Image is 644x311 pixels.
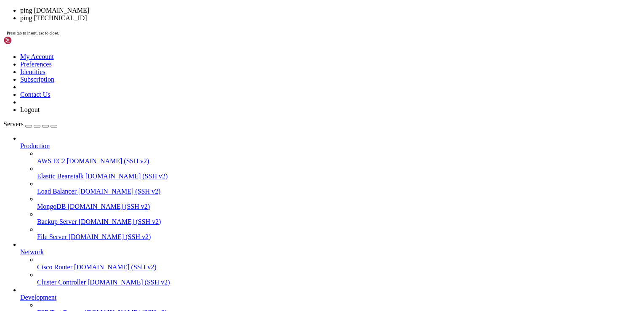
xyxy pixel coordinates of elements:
span: Load Balancer [37,188,77,195]
li: Cisco Router [DOMAIN_NAME] (SSH v2) [37,256,641,271]
span: [DOMAIN_NAME] (SSH v2) [88,279,170,286]
span: [DOMAIN_NAME] (SSH v2) [78,188,161,195]
li: Load Balancer [DOMAIN_NAME] (SSH v2) [37,180,641,195]
span: AWS EC2 [37,157,65,165]
a: File Server [DOMAIN_NAME] (SSH v2) [37,233,641,241]
li: ping [TECHNICAL_ID] [20,14,641,22]
li: Elastic Beanstalk [DOMAIN_NAME] (SSH v2) [37,165,641,180]
a: Cluster Controller [DOMAIN_NAME] (SSH v2) [37,279,641,286]
a: My Account [20,53,54,60]
span: Press tab to insert, esc to close. [7,31,59,35]
li: Production [20,135,641,241]
span: File Server [37,233,67,240]
a: Contact Us [20,91,51,98]
li: AWS EC2 [DOMAIN_NAME] (SSH v2) [37,150,641,165]
li: ping [DOMAIN_NAME] [20,7,641,14]
span: Elastic Beanstalk [37,173,84,180]
li: Cluster Controller [DOMAIN_NAME] (SSH v2) [37,271,641,286]
li: File Server [DOMAIN_NAME] (SSH v2) [37,226,641,241]
span: [DOMAIN_NAME] (SSH v2) [69,233,151,240]
a: AWS EC2 [DOMAIN_NAME] (SSH v2) [37,157,641,165]
span: [DOMAIN_NAME] (SSH v2) [85,173,168,180]
li: Network [20,241,641,286]
a: Network [20,248,641,256]
li: MongoDB [DOMAIN_NAME] (SSH v2) [37,195,641,210]
a: Preferences [20,61,52,68]
div: (30, 0) [110,3,113,11]
span: Production [20,142,50,149]
span: [DOMAIN_NAME] (SSH v2) [74,263,157,271]
a: Elastic Beanstalk [DOMAIN_NAME] (SSH v2) [37,173,641,180]
span: MongoDB [37,203,66,210]
a: Identities [20,68,45,75]
img: Shellngn [3,36,52,45]
a: Subscription [20,76,54,83]
span: Cisco Router [37,263,72,271]
a: Backup Server [DOMAIN_NAME] (SSH v2) [37,218,641,226]
a: Development [20,294,641,301]
a: Logout [20,106,40,113]
span: Cluster Controller [37,279,86,286]
li: Backup Server [DOMAIN_NAME] (SSH v2) [37,210,641,226]
a: Servers [3,120,57,128]
a: Production [20,142,641,150]
a: Cisco Router [DOMAIN_NAME] (SSH v2) [37,263,641,271]
span: Development [20,294,56,301]
span: Servers [3,120,24,128]
a: MongoDB [DOMAIN_NAME] (SSH v2) [37,203,641,210]
a: Load Balancer [DOMAIN_NAME] (SSH v2) [37,188,641,195]
x-row: root@ubuntu-s-IshoLab:~# ping [3,3,628,11]
span: Backup Server [37,218,77,225]
span: Network [20,248,44,255]
span: [DOMAIN_NAME] (SSH v2) [67,157,149,165]
span: [DOMAIN_NAME] (SSH v2) [67,203,150,210]
span: [DOMAIN_NAME] (SSH v2) [79,218,161,225]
